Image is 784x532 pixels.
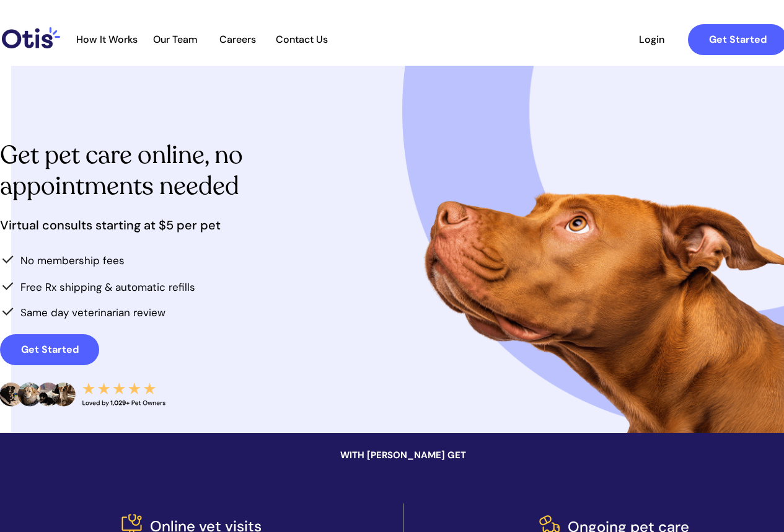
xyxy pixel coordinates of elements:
[20,280,195,294] span: Free Rx shipping & automatic refills
[623,24,680,55] a: Login
[145,33,206,46] a: Our Team
[269,33,334,46] a: Contact Us
[20,306,165,319] span: Same day veterinarian review
[70,33,144,45] span: How It Works
[207,33,268,45] span: Careers
[70,33,144,46] a: How It Works
[709,33,767,46] strong: Get Started
[207,33,268,46] a: Careers
[340,449,466,461] span: WITH [PERSON_NAME] GET
[20,254,125,267] span: No membership fees
[623,33,680,45] span: Login
[21,343,79,356] strong: Get Started
[145,33,206,45] span: Our Team
[269,33,334,45] span: Contact Us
